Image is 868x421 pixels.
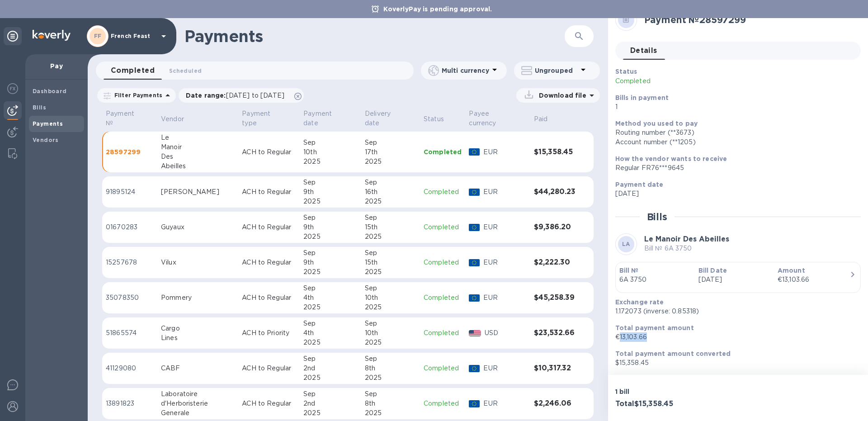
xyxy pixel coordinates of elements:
p: ACH to Regular [242,364,296,373]
div: Sep [303,213,358,222]
h2: Payment № 28597299 [644,14,854,25]
div: 2025 [303,267,358,277]
b: FF [94,33,102,39]
img: Foreign exchange [7,83,18,94]
div: 2025 [303,408,358,418]
span: Payment type [242,109,296,128]
div: 2025 [303,303,358,312]
p: ACH to Regular [242,293,296,303]
h3: $2,222.30 [534,258,576,267]
span: Payment № [106,109,154,128]
p: EUR [483,222,526,232]
p: French Feast [111,33,156,39]
b: Amount [778,267,805,274]
div: Sep [365,178,416,187]
p: Completed [615,76,774,86]
div: Sep [365,354,416,364]
div: 2025 [365,157,416,166]
p: Pay [33,61,80,71]
b: Le Manoir Des Abeilles [644,235,729,243]
p: 91895124 [106,187,154,197]
h3: $45,258.39 [534,293,576,302]
div: CABF [161,364,235,373]
h3: $2,246.06 [534,399,576,408]
div: 2025 [303,338,358,347]
p: 1.172073 (inverse: 0.85318) [615,307,854,316]
div: Date range:[DATE] to [DATE] [179,88,304,103]
div: 2025 [303,157,358,166]
b: Method you used to pay [615,120,698,127]
b: How the vendor wants to receive [615,155,727,162]
img: Logo [33,30,71,41]
span: Vendor [161,114,196,124]
div: 2025 [303,373,358,383]
div: Unpin categories [4,27,22,45]
b: Bill № [619,267,639,274]
div: 10th [365,293,416,303]
span: Payment date [303,109,358,128]
div: Le [161,133,235,142]
div: 9th [303,258,358,267]
p: EUR [483,187,526,197]
div: 2025 [365,303,416,312]
div: 9th [303,222,358,232]
b: Vendors [33,137,59,143]
p: 6A 3750 [619,275,691,284]
div: Abeilles [161,161,235,171]
p: Completed [424,222,462,232]
p: ACH to Regular [242,222,296,232]
p: 28597299 [106,147,154,156]
p: Multi currency [442,66,489,75]
div: 2nd [303,399,358,408]
div: Sep [303,248,358,258]
p: [DATE] [615,189,854,199]
div: Sep [365,284,416,293]
p: Download file [535,91,586,100]
b: Bills in payment [615,94,669,101]
div: Regular FR76***9645 [615,163,854,173]
div: [PERSON_NAME] [161,187,235,197]
div: 17th [365,147,416,157]
p: USD [485,328,527,338]
h3: $9,386.20 [534,223,576,232]
span: Details [630,44,657,57]
b: Dashboard [33,88,67,95]
b: Payments [33,120,63,127]
p: 1 [615,102,854,112]
div: Sep [365,248,416,258]
div: Generale [161,408,235,418]
div: Cargo [161,324,235,333]
p: €13,103.66 [615,332,854,342]
span: Delivery date [365,109,416,128]
div: Vilux [161,258,235,267]
div: Sep [365,319,416,328]
div: 2025 [365,408,416,418]
b: Total payment amount converted [615,350,731,357]
b: Status [615,68,637,75]
h3: $15,358.45 [534,148,576,156]
div: 2025 [303,232,358,241]
div: 15th [365,258,416,267]
h3: Total $15,358.45 [615,400,735,408]
p: Payment № [106,109,142,128]
p: 51865574 [106,328,154,338]
h3: $23,532.66 [534,329,576,337]
p: Ungrouped [535,66,578,75]
p: ACH to Regular [242,399,296,408]
div: Account number (**1205) [615,137,854,147]
b: Total payment amount [615,324,694,331]
b: Bill Date [698,267,727,274]
p: EUR [483,147,526,157]
div: Manoir [161,142,235,152]
p: Paid [534,114,548,124]
p: Completed [424,328,462,338]
span: Payee currency [469,109,526,128]
p: $15,358.45 [615,358,854,368]
div: Laboratoire [161,389,235,399]
div: 8th [365,364,416,373]
h2: Bills [647,211,667,222]
div: 2nd [303,364,358,373]
div: Guyaux [161,222,235,232]
p: ACH to Regular [242,258,296,267]
p: Payment type [242,109,284,128]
